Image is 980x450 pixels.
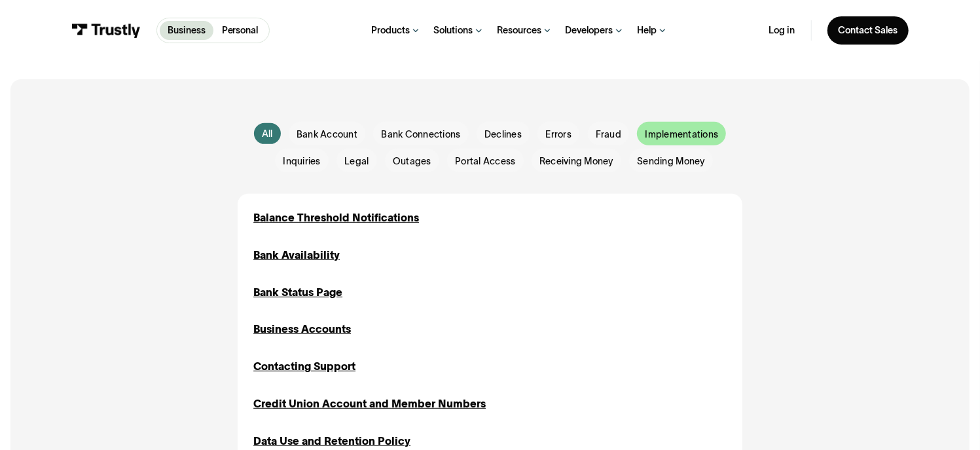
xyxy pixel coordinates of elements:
span: Receiving Money [539,155,613,168]
a: Business [160,21,213,40]
span: Implementations [645,128,719,141]
span: Inquiries [283,155,320,168]
div: Contact Sales [839,24,898,36]
span: Outages [393,155,431,168]
a: Personal [213,21,266,40]
span: Declines [484,128,522,141]
span: Legal [344,155,369,168]
a: Business Accounts [253,321,351,337]
span: Fraud [596,128,621,141]
span: Bank Connections [382,128,461,141]
a: Contact Sales [827,16,908,45]
p: Business [168,24,206,37]
div: All [262,127,273,140]
a: Log in [769,24,795,36]
span: Bank Account [297,128,357,141]
div: Developers [566,24,613,36]
a: Credit Union Account and Member Numbers [253,396,486,411]
a: Bank Status Page [253,284,342,300]
a: All [254,123,281,144]
span: Portal Access [455,155,515,168]
a: Balance Threshold Notifications [253,210,419,225]
img: Trustly Logo [71,24,141,38]
span: Sending Money [637,155,704,168]
div: Resources [497,24,541,36]
p: Personal [222,24,259,37]
span: Errors [546,128,572,141]
div: Products [371,24,410,36]
div: Solutions [434,24,473,36]
div: Help [637,24,657,36]
a: Contacting Support [253,358,355,374]
a: Bank Availability [253,247,340,263]
a: Data Use and Retention Policy [253,433,410,449]
form: Email Form [238,122,742,172]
